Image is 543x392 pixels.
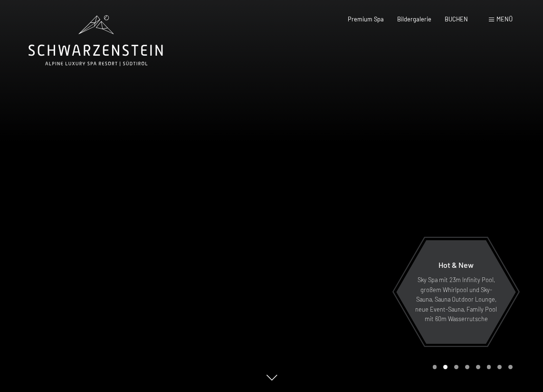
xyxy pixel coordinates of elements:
[429,365,513,369] div: Carousel Pagination
[397,15,431,23] a: Bildergalerie
[396,240,516,344] a: Hot & New Sky Spa mit 23m Infinity Pool, großem Whirlpool und Sky-Sauna, Sauna Outdoor Lounge, ne...
[433,365,437,369] div: Carousel Page 1
[508,365,513,369] div: Carousel Page 8
[348,15,384,23] a: Premium Spa
[465,365,469,369] div: Carousel Page 4
[438,260,474,269] span: Hot & New
[443,365,448,369] div: Carousel Page 2 (Current Slide)
[445,15,468,23] a: BUCHEN
[497,365,502,369] div: Carousel Page 7
[454,365,458,369] div: Carousel Page 3
[415,275,497,323] p: Sky Spa mit 23m Infinity Pool, großem Whirlpool und Sky-Sauna, Sauna Outdoor Lounge, neue Event-S...
[487,365,491,369] div: Carousel Page 6
[476,365,480,369] div: Carousel Page 5
[496,15,513,23] span: Menü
